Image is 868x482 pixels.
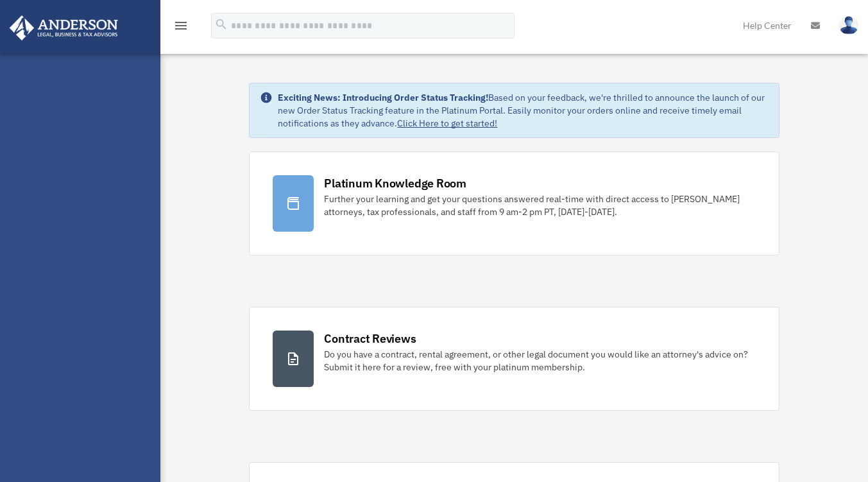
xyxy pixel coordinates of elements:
[324,348,755,374] div: Do you have a contract, rental agreement, or other legal document you would like an attorney's ad...
[278,91,768,130] div: Based on your feedback, we're thrilled to announce the launch of our new Order Status Tracking fe...
[6,15,122,40] img: Anderson Advisors Platinum Portal
[397,117,497,129] a: Click Here to get started!
[324,175,466,191] div: Platinum Knowledge Room
[173,18,189,33] i: menu
[324,193,755,218] div: Further your learning and get your questions answered real-time with direct access to [PERSON_NAM...
[214,17,228,31] i: search
[278,92,488,103] strong: Exciting News: Introducing Order Status Tracking!
[839,16,858,35] img: User Pic
[249,307,779,411] a: Contract Reviews Do you have a contract, rental agreement, or other legal document you would like...
[324,331,416,347] div: Contract Reviews
[249,151,779,255] a: Platinum Knowledge Room Further your learning and get your questions answered real-time with dire...
[173,22,189,33] a: menu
